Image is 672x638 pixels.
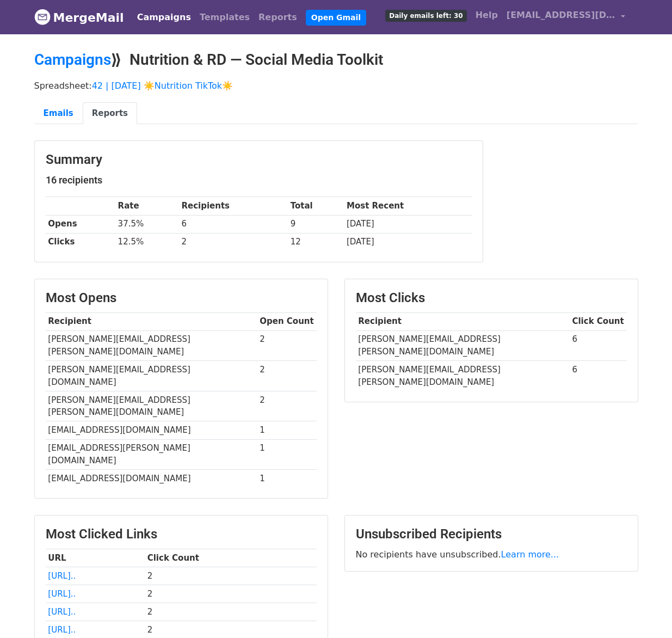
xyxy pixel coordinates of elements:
[381,4,471,26] a: Daily emails left: 30
[145,549,317,567] th: Click Count
[46,526,317,542] h3: Most Clicked Links
[46,549,145,567] th: URL
[502,4,630,30] a: [EMAIL_ADDRESS][DOMAIN_NAME]
[257,361,317,391] td: 2
[46,421,257,439] td: [EMAIL_ADDRESS][DOMAIN_NAME]
[46,174,472,186] h5: 16 recipients
[46,233,115,251] th: Clicks
[257,470,317,488] td: 1
[570,330,627,361] td: 6
[83,102,137,125] a: Reports
[34,9,51,25] img: MergeMail logo
[179,233,288,251] td: 2
[288,215,344,233] td: 9
[48,607,76,617] a: [URL]..
[46,470,257,488] td: [EMAIL_ADDRESS][DOMAIN_NAME]
[356,312,570,330] th: Recipient
[92,81,233,91] a: 42 | [DATE] ☀️Nutrition TikTok☀️
[344,215,471,233] td: [DATE]
[34,51,111,69] a: Campaigns
[257,312,317,330] th: Open Count
[34,80,638,91] p: Spreadsheet:
[145,567,317,585] td: 2
[46,215,115,233] th: Opens
[570,312,627,330] th: Click Count
[46,361,257,391] td: [PERSON_NAME][EMAIL_ADDRESS][DOMAIN_NAME]
[195,7,254,28] a: Templates
[257,421,317,439] td: 1
[344,233,471,251] td: [DATE]
[306,10,366,26] a: Open Gmail
[344,197,471,215] th: Most Recent
[48,589,76,599] a: [URL]..
[133,7,195,28] a: Campaigns
[46,391,257,421] td: [PERSON_NAME][EMAIL_ADDRESS][PERSON_NAME][DOMAIN_NAME]
[385,10,466,22] span: Daily emails left: 30
[115,233,179,251] td: 12.5%
[34,51,638,69] h2: ⟫ Nutrition & RD — Social Media Toolkit
[356,361,570,391] td: [PERSON_NAME][EMAIL_ADDRESS][PERSON_NAME][DOMAIN_NAME]
[115,215,179,233] td: 37.5%
[288,233,344,251] td: 12
[257,439,317,470] td: 1
[507,9,615,22] span: [EMAIL_ADDRESS][DOMAIN_NAME]
[46,152,472,168] h3: Summary
[254,7,301,28] a: Reports
[570,361,627,391] td: 6
[471,4,502,26] a: Help
[356,330,570,361] td: [PERSON_NAME][EMAIL_ADDRESS][PERSON_NAME][DOMAIN_NAME]
[257,391,317,421] td: 2
[356,549,627,560] p: No recipients have unsubscribed.
[48,625,76,635] a: [URL]..
[34,102,83,125] a: Emails
[46,330,257,361] td: [PERSON_NAME][EMAIL_ADDRESS][PERSON_NAME][DOMAIN_NAME]
[46,312,257,330] th: Recipient
[145,585,317,603] td: 2
[46,439,257,470] td: [EMAIL_ADDRESS][PERSON_NAME][DOMAIN_NAME]
[179,215,288,233] td: 6
[288,197,344,215] th: Total
[257,330,317,361] td: 2
[356,290,627,306] h3: Most Clicks
[46,290,317,306] h3: Most Opens
[115,197,179,215] th: Rate
[48,571,76,581] a: [URL]..
[356,526,627,542] h3: Unsubscribed Recipients
[501,549,559,560] a: Learn more...
[179,197,288,215] th: Recipients
[145,603,317,621] td: 2
[34,6,124,29] a: MergeMail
